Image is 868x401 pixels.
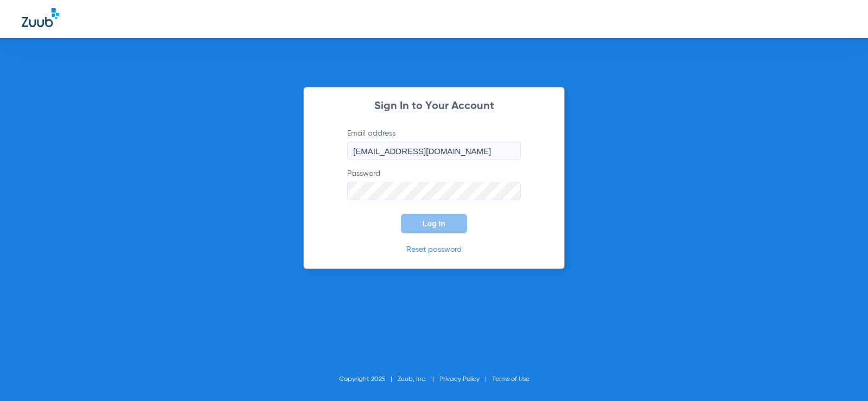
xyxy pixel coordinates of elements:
label: Password [347,168,521,200]
input: Password [347,182,521,200]
span: Log In [423,219,445,228]
h2: Sign In to Your Account [331,101,537,112]
li: Zuub, Inc. [398,374,439,385]
label: Email address [347,128,521,160]
a: Privacy Policy [439,376,480,383]
button: Log In [401,214,467,233]
a: Terms of Use [492,376,529,383]
a: Reset password [406,246,462,253]
li: Copyright 2025 [339,374,398,385]
img: Zuub Logo [22,8,59,27]
input: Email address [347,142,521,160]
